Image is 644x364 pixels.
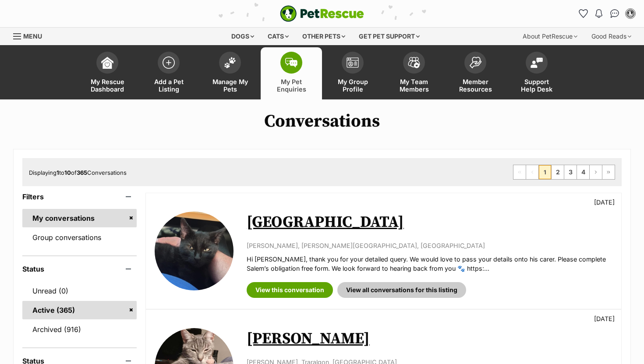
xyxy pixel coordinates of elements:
[594,198,615,207] p: [DATE]
[595,9,602,18] img: notifications-46538b983faf8c2785f20acdc204bb7945ddae34d4c08c2a6579f10ce5e182be.svg
[526,165,538,179] span: Previous page
[296,28,351,45] div: Other pets
[285,58,297,67] img: pet-enquiries-icon-7e3ad2cf08bfb03b45e93fb7055b45f3efa6380592205ae92323e6603595dc1f.svg
[592,7,606,21] button: Notifications
[22,320,137,339] a: Archived (916)
[408,57,420,68] img: team-members-icon-5396bd8760b3fe7c0b43da4ab00e1e3bb1a5d9ba89233759b79545d2d3fc5d0d.svg
[394,78,434,93] span: My Team Members
[261,47,322,99] a: My Pet Enquiries
[564,165,577,179] a: Page 3
[456,78,495,93] span: Member Resources
[163,57,175,69] img: add-pet-listing-icon-0afa8454b4691262ce3f59096e99ab1cd57d4a30225e0717b998d2c9b9846f56.svg
[602,165,615,179] a: Last page
[272,78,311,93] span: My Pet Enquiries
[594,314,615,323] p: [DATE]
[101,57,113,69] img: dashboard-icon-eb2f2d2d3e046f16d808141f083e7271f6b2e854fb5c12c21221c1fb7104beca.svg
[13,28,48,43] a: Menu
[247,241,612,250] p: [PERSON_NAME], [PERSON_NAME][GEOGRAPHIC_DATA], [GEOGRAPHIC_DATA]
[22,228,137,247] a: Group conversations
[347,57,359,68] img: group-profile-icon-3fa3cf56718a62981997c0bc7e787c4b2cf8bcc04b72c1350f741eb67cf2f40e.svg
[224,57,236,68] img: manage-my-pets-icon-02211641906a0b7f246fdf0571729dbe1e7629f14944591b6c1af311fb30b64b.svg
[577,165,589,179] a: Page 4
[225,28,260,45] div: Dogs
[322,47,383,99] a: My Group Profile
[29,169,127,176] span: Displaying to of Conversations
[623,7,637,21] button: My account
[149,78,188,93] span: Add a Pet Listing
[469,57,481,68] img: member-resources-icon-8e73f808a243e03378d46382f2149f9095a855e16c252ad45f914b54edf8863c.svg
[23,32,42,40] span: Menu
[531,57,543,68] img: help-desk-icon-fdf02630f3aa405de69fd3d07c3f3aa587a6932b1a1747fa1d2bba05be0121f9.svg
[608,7,622,21] a: Conversations
[445,47,506,99] a: Member Resources
[333,78,372,93] span: My Group Profile
[57,169,59,176] strong: 1
[22,193,137,201] header: Filters
[626,9,635,18] img: Aimee Paltridge profile pic
[247,329,370,349] a: [PERSON_NAME]
[610,9,619,18] img: chat-41dd97257d64d25036548639549fe6c8038ab92f7586957e7f3b1b290dea8141.svg
[22,282,137,300] a: Unread (0)
[506,47,567,99] a: Support Help Desk
[576,7,590,21] a: Favourites
[88,78,127,93] span: My Rescue Dashboard
[247,254,612,273] p: Hi [PERSON_NAME], thank you for your detailed query. We would love to pass your details onto his ...
[517,28,584,45] div: About PetRescue
[210,78,250,93] span: Manage My Pets
[280,5,364,22] img: logo-e224e6f780fb5917bec1dbf3a21bbac754714ae5b6737aabdf751b685950b380.svg
[247,212,404,232] a: [GEOGRAPHIC_DATA]
[576,7,637,21] ul: Account quick links
[280,5,364,22] a: PetRescue
[552,165,564,179] a: Page 2
[513,165,615,180] nav: Pagination
[337,282,466,298] a: View all conversations for this listing
[247,282,333,298] a: View this conversation
[22,301,137,319] a: Active (365)
[383,47,445,99] a: My Team Members
[539,165,551,179] span: Page 1
[77,47,138,99] a: My Rescue Dashboard
[155,212,234,290] img: Salem
[262,28,295,45] div: Cats
[138,47,199,99] a: Add a Pet Listing
[22,265,137,273] header: Status
[353,28,426,45] div: Get pet support
[77,169,87,176] strong: 365
[22,209,137,227] a: My conversations
[64,169,71,176] strong: 10
[585,28,637,45] div: Good Reads
[590,165,602,179] a: Next page
[517,78,556,93] span: Support Help Desk
[199,47,261,99] a: Manage My Pets
[513,165,526,179] span: First page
